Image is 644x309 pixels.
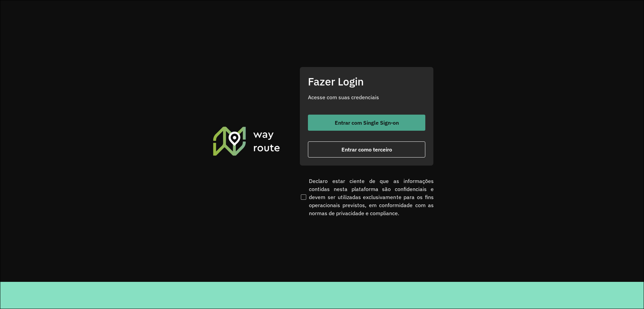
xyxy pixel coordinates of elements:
[300,177,434,217] label: Declaro estar ciente de que as informações contidas nesta plataforma são confidenciais e devem se...
[308,141,425,158] button: button
[335,120,399,125] span: Entrar com Single Sign-on
[308,115,425,131] button: button
[308,75,425,88] h2: Fazer Login
[341,147,392,152] span: Entrar como terceiro
[308,93,425,101] p: Acesse com suas credenciais
[212,126,281,157] img: Roteirizador AmbevTech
